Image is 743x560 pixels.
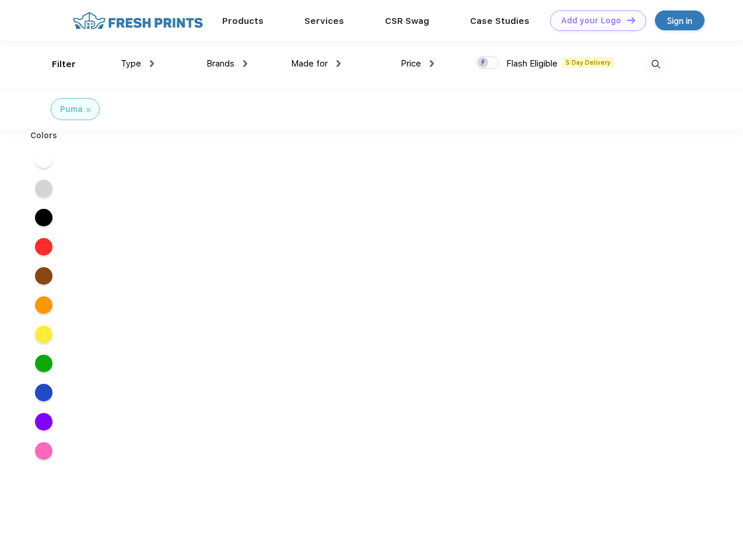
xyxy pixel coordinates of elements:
[222,16,264,26] a: Products
[337,60,341,67] img: dropdown.png
[506,58,558,69] span: Flash Eligible
[304,16,344,26] a: Services
[52,58,76,71] div: Filter
[121,58,141,69] span: Type
[667,14,692,27] div: Sign in
[69,10,206,31] img: fo%20logo%202.webp
[385,16,429,26] a: CSR Swag
[22,129,66,142] div: Colors
[561,16,621,26] div: Add your Logo
[627,17,635,23] img: DT
[430,60,434,67] img: dropdown.png
[655,10,705,30] a: Sign in
[243,60,247,67] img: dropdown.png
[401,58,421,69] span: Price
[291,58,328,69] span: Made for
[60,103,83,116] div: Puma
[206,58,234,69] span: Brands
[86,108,90,112] img: filter_cancel.svg
[150,60,154,67] img: dropdown.png
[562,57,614,68] span: 5 Day Delivery
[646,55,665,74] img: desktop_search.svg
